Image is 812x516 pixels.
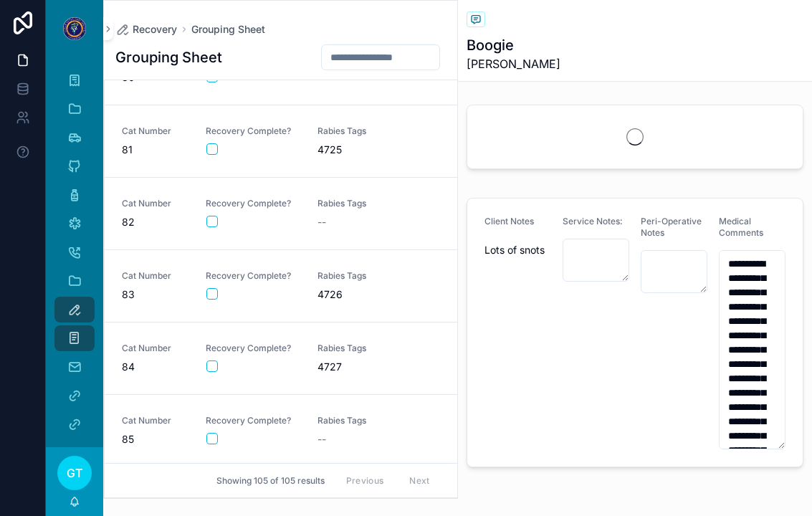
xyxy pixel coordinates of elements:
span: Recovery [133,22,177,37]
span: Cat Number [122,270,188,282]
span: 84 [122,360,188,374]
span: 4727 [317,360,412,374]
span: Recovery Complete? [206,343,300,354]
a: Recovery [115,22,177,37]
span: -- [317,215,326,229]
span: Showing 105 of 105 results [216,475,325,487]
span: GT [67,464,82,482]
span: Recovery Complete? [206,125,300,137]
span: Cat Number [122,198,188,209]
div: scrollable content [46,57,103,447]
span: 4726 [317,287,412,302]
span: Cat Number [122,415,188,426]
span: Medical Comments [719,216,763,238]
span: Recovery Complete? [206,198,300,209]
span: 83 [122,287,188,302]
span: Rabies Tags [317,415,412,426]
span: -- [317,432,326,446]
a: Cat Number83Recovery Complete?Rabies Tags4726 [105,250,457,322]
span: Peri-Operative Notes [641,216,702,238]
span: Cat Number [122,343,188,354]
a: Cat Number81Recovery Complete?Rabies Tags4725 [105,105,457,178]
span: Cat Number [122,125,188,137]
a: Cat Number84Recovery Complete?Rabies Tags4727 [105,322,457,395]
span: Rabies Tags [317,343,412,354]
h1: Boogie [467,35,560,55]
a: Cat Number82Recovery Complete?Rabies Tags-- [105,178,457,250]
span: Rabies Tags [317,198,412,209]
span: Recovery Complete? [206,415,300,426]
span: Recovery Complete? [206,270,300,282]
span: [PERSON_NAME] [467,55,560,72]
span: 85 [122,432,188,446]
a: Grouping Sheet [191,22,265,37]
span: Rabies Tags [317,125,412,137]
span: Client Notes [484,216,534,226]
a: Cat Number85Recovery Complete?Rabies Tags-- [105,395,457,467]
h1: Grouping Sheet [115,47,222,67]
span: 81 [122,143,188,157]
span: 82 [122,215,188,229]
span: 4725 [317,143,412,157]
span: Lots of snots [484,243,551,257]
span: Rabies Tags [317,270,412,282]
img: App logo [63,17,86,40]
span: Service Notes: [563,216,623,226]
